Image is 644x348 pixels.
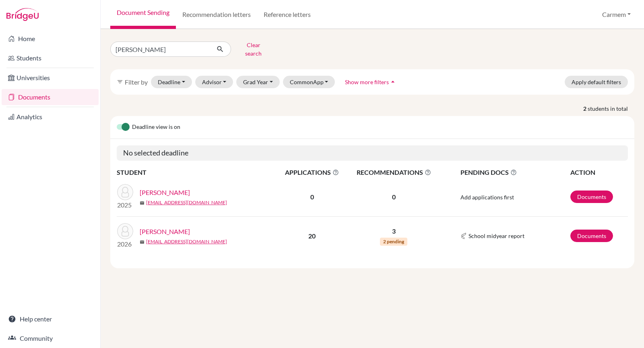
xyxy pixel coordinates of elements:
button: CommonApp [283,76,335,88]
a: Analytics [2,109,99,125]
i: arrow_drop_up [389,78,397,86]
a: Help center [2,311,99,327]
img: Marshall, Nicolas [117,184,133,200]
a: Students [2,50,99,66]
span: RECOMMENDATIONS [347,168,441,177]
button: Apply default filters [565,76,628,88]
p: 2026 [117,239,133,249]
a: Documents [2,89,99,105]
button: Show more filtersarrow_drop_up [338,76,404,88]
a: Community [2,330,99,346]
span: Add applications first [460,194,514,201]
span: 2 pending [380,238,407,246]
a: [PERSON_NAME] [140,227,190,236]
a: Documents [570,191,613,203]
span: Filter by [125,78,148,86]
span: mail [140,201,144,205]
button: Deadline [151,76,192,88]
a: [PERSON_NAME] [140,188,190,197]
img: Vazquez, Nicolas [117,223,133,239]
img: Bridge-U [6,8,39,21]
span: APPLICATIONS [278,168,346,177]
button: Clear search [231,39,276,60]
th: STUDENT [117,167,278,178]
a: Universities [2,70,99,86]
a: [EMAIL_ADDRESS][DOMAIN_NAME] [146,238,227,245]
p: 2025 [117,200,133,210]
span: students in total [588,104,634,113]
b: 0 [310,193,314,201]
img: Common App logo [460,233,467,239]
button: Advisor [195,76,233,88]
input: Find student by name... [110,41,210,57]
button: Carmem [599,7,634,22]
span: School midyear report [469,232,524,240]
a: [EMAIL_ADDRESS][DOMAIN_NAME] [146,199,227,206]
b: 20 [308,232,316,240]
strong: 2 [583,104,588,113]
a: Home [2,31,99,47]
p: 3 [347,226,441,236]
a: Documents [570,230,613,242]
th: ACTION [570,167,628,178]
span: Show more filters [345,79,389,85]
p: 0 [347,192,441,202]
button: Grad Year [236,76,280,88]
span: Deadline view is on [132,122,180,132]
span: mail [140,240,144,244]
span: PENDING DOCS [460,168,570,177]
h5: No selected deadline [117,145,628,161]
i: filter_list [117,79,123,85]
